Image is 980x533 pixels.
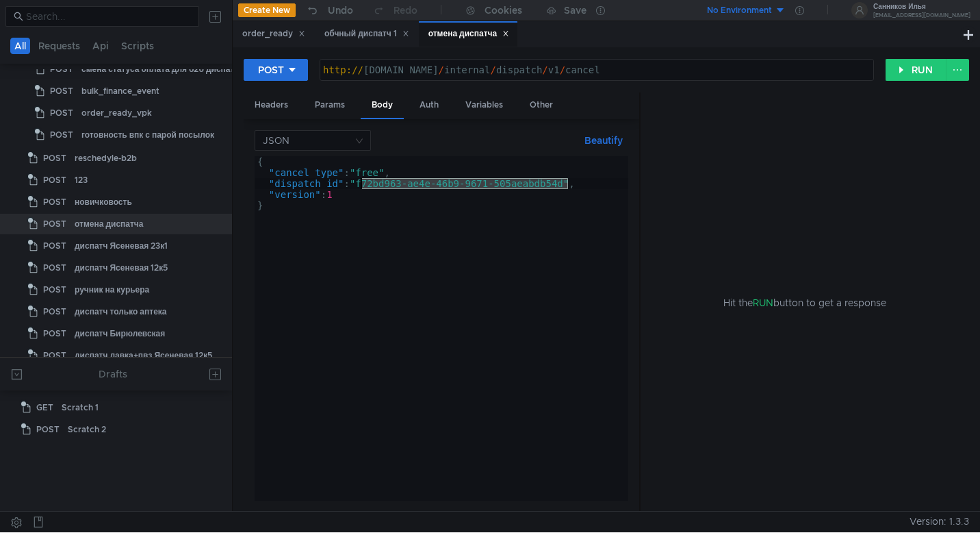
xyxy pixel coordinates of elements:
[707,4,772,17] div: No Environment
[324,27,409,41] div: обчный диспатч 1
[81,81,159,101] div: bulk_finance_event
[81,125,214,145] div: готовность впк с парой посылок
[43,345,66,366] span: POST
[50,81,73,101] span: POST
[564,5,586,15] div: Save
[43,301,66,322] span: POST
[238,3,296,17] button: Create New
[43,148,66,169] span: POST
[43,280,66,300] span: POST
[519,92,564,118] div: Other
[244,92,299,118] div: Headers
[242,27,305,41] div: order_ready
[361,92,404,119] div: Body
[75,323,165,344] div: диспатч Бирюлевская
[68,419,106,440] div: Scratch 2
[81,59,244,79] div: смена статуса оплата для б2б диспатча
[26,9,191,24] input: Search...
[43,170,66,190] span: POST
[75,236,168,256] div: диспатч Ясеневая 23к1
[43,323,66,344] span: POST
[910,512,969,532] span: Version: 1.3.3
[75,214,144,234] div: отмена диспатча
[873,13,970,18] div: [EMAIL_ADDRESS][DOMAIN_NAME]
[88,38,113,54] button: Api
[873,3,970,10] div: Санников Илья
[75,148,137,169] div: reschedyle-b2b
[75,345,212,366] div: диспатч лавка+пвз Ясеневая 12к5
[50,103,73,123] span: POST
[753,297,773,309] span: RUN
[75,258,168,278] div: диспатч Ясеневая 12к5
[50,59,73,79] span: POST
[454,92,514,118] div: Variables
[36,397,53,418] span: GET
[36,419,60,440] span: POST
[579,132,628,149] button: Beautify
[258,62,284,77] div: POST
[43,258,66,278] span: POST
[723,295,886,310] span: Hit the button to get a response
[43,214,66,234] span: POST
[244,59,308,81] button: POST
[75,192,132,212] div: новичковость
[75,280,149,300] div: ручник на курьера
[117,38,158,54] button: Scripts
[81,103,152,123] div: order_ready_vpk
[428,27,510,41] div: отмена диспатча
[409,92,450,118] div: Auth
[394,2,417,18] div: Redo
[75,301,167,322] div: диспатч только аптека
[886,59,946,81] button: RUN
[328,2,353,18] div: Undo
[485,2,522,18] div: Cookies
[34,38,84,54] button: Requests
[62,397,99,418] div: Scratch 1
[50,125,73,145] span: POST
[304,92,356,118] div: Params
[43,192,66,212] span: POST
[75,170,88,190] div: 123
[99,366,127,382] div: Drafts
[10,38,30,54] button: All
[43,236,66,256] span: POST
